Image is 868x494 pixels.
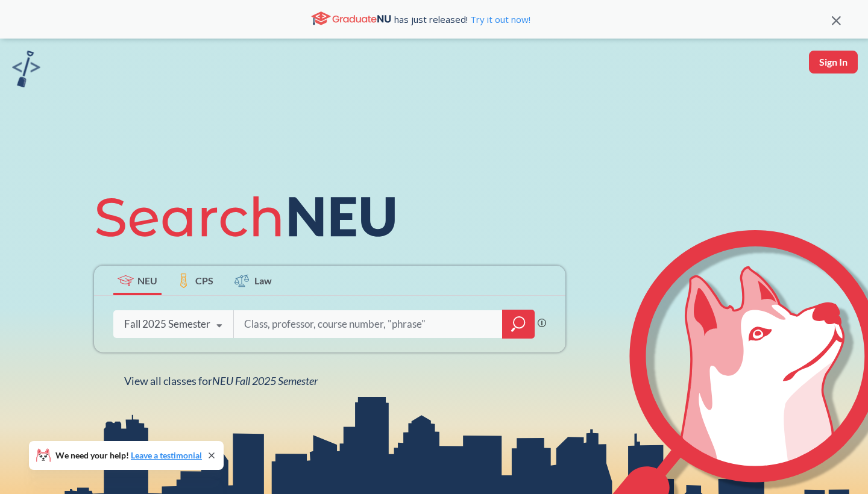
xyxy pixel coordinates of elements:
span: Law [254,274,272,287]
img: sandbox logo [12,51,40,87]
div: Fall 2025 Semester [124,317,210,331]
input: Class, professor, course number, "phrase" [243,311,494,337]
span: NEU [137,274,157,287]
span: NEU Fall 2025 Semester [212,374,318,387]
span: CPS [195,274,213,287]
svg: magnifying glass [511,316,526,333]
div: magnifying glass [502,310,535,339]
span: We need your help! [55,451,202,460]
a: sandbox logo [12,51,40,91]
button: Sign In [809,51,858,73]
span: View all classes for [124,374,318,387]
a: Try it out now! [468,13,530,25]
span: has just released! [394,13,530,26]
a: Leave a testimonial [131,450,202,460]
